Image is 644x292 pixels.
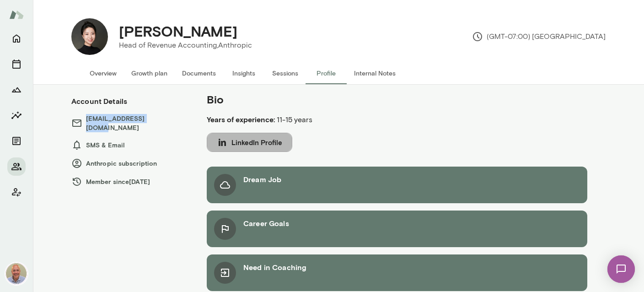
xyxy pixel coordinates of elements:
[124,62,175,84] button: Growth plan
[7,132,26,150] button: Documents
[82,62,124,84] button: Overview
[71,176,188,187] h6: Member since [DATE]
[243,218,289,229] h6: Career Goals
[7,106,26,124] button: Insights
[71,18,108,55] img: Celine Xie
[71,140,188,151] h6: SMS & Email
[119,22,237,40] h4: [PERSON_NAME]
[71,96,127,107] h6: Account Details
[207,92,514,107] h5: Bio
[9,6,24,23] img: Mento
[5,263,27,285] img: Marc Friedman
[472,31,606,42] p: (GMT-07:00) [GEOGRAPHIC_DATA]
[223,62,264,84] button: Insights
[7,55,26,73] button: Sessions
[7,183,26,201] button: Client app
[71,158,188,169] h6: Anthropic subscription
[243,174,281,185] h6: Dream Job
[207,133,292,152] button: LinkedIn Profile
[306,62,347,84] button: Profile
[7,81,26,99] button: Growth Plan
[207,114,514,125] p: 11-15 years
[207,115,275,124] b: Years of experience:
[119,40,252,51] p: Head of Revenue Accounting, Anthropic
[243,262,306,273] h6: Need in Coaching
[264,62,306,84] button: Sessions
[71,114,188,132] h6: [EMAIL_ADDRESS][DOMAIN_NAME]
[347,62,403,84] button: Internal Notes
[7,157,26,176] button: Members
[7,29,26,48] button: Home
[175,62,223,84] button: Documents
